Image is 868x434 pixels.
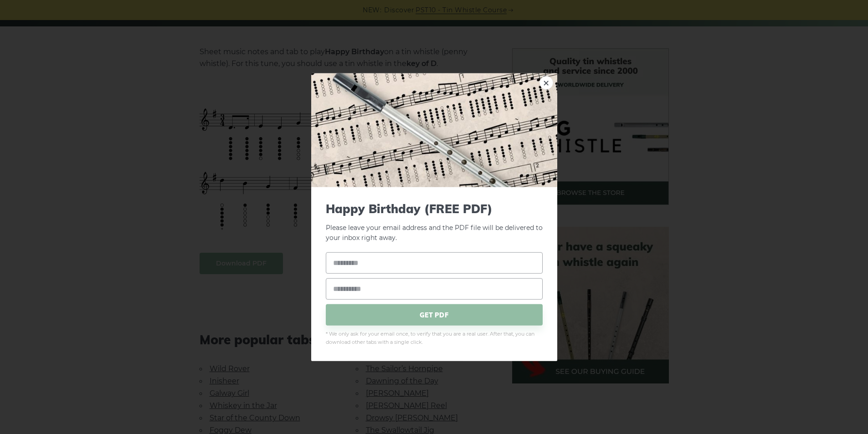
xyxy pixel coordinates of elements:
span: Happy Birthday (FREE PDF) [326,201,543,215]
a: × [539,76,553,89]
span: * We only ask for your email once, to verify that you are a real user. After that, you can downlo... [326,330,543,347]
p: Please leave your email address and the PDF file will be delivered to your inbox right away. [326,201,543,243]
span: GET PDF [326,304,543,326]
img: Tin Whistle Tab Preview [311,73,557,187]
